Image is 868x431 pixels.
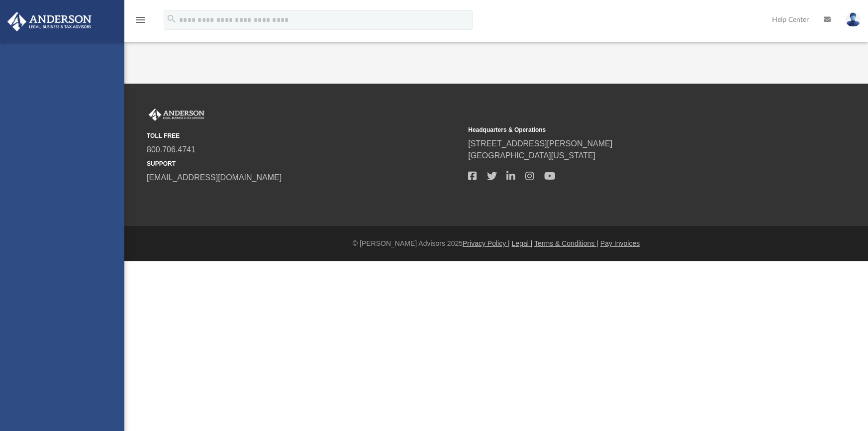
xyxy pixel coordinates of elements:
a: Privacy Policy | [463,239,510,247]
a: [GEOGRAPHIC_DATA][US_STATE] [468,151,595,160]
a: [STREET_ADDRESS][PERSON_NAME] [468,139,612,148]
img: User Pic [846,12,861,27]
img: Anderson Advisors Platinum Portal [147,108,206,121]
a: [EMAIL_ADDRESS][DOMAIN_NAME] [147,173,282,182]
small: SUPPORT [147,159,461,168]
small: TOLL FREE [147,131,461,140]
a: Pay Invoices [600,239,640,247]
i: menu [134,14,146,26]
a: menu [134,19,146,26]
a: 800.706.4741 [147,145,195,154]
img: Anderson Advisors Platinum Portal [4,12,95,31]
small: Headquarters & Operations [468,125,782,134]
div: © [PERSON_NAME] Advisors 2025 [124,238,868,249]
a: Legal | [512,239,533,247]
i: search [166,13,177,24]
a: Terms & Conditions | [534,239,598,247]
